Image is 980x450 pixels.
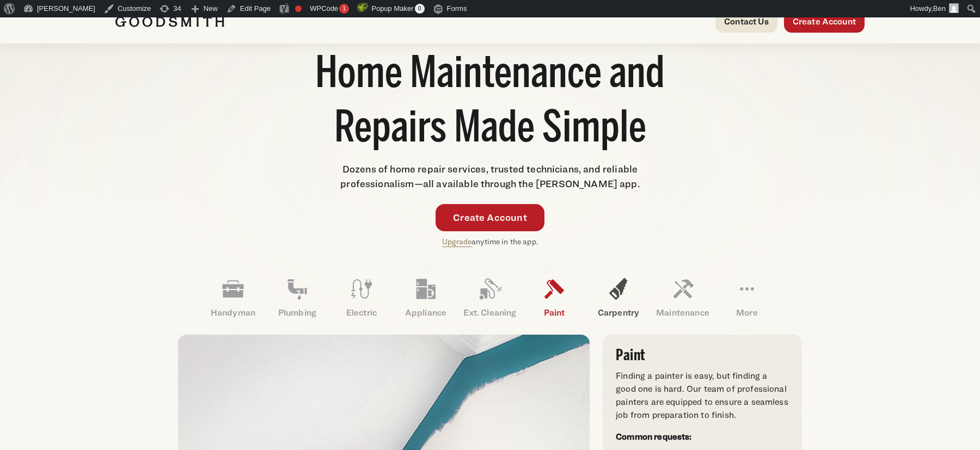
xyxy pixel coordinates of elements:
p: More [715,306,779,319]
a: Paint [522,269,586,326]
p: Appliance [394,306,458,319]
p: Carpentry [586,306,651,319]
p: Handyman [201,306,265,319]
a: Appliance [394,269,458,326]
a: Ext. Cleaning [458,269,522,326]
img: Goodsmith [115,16,224,27]
a: Create Account [784,11,865,33]
h1: Home Maintenance and Repairs Made Simple [303,48,677,157]
a: Contact Us [715,11,777,33]
a: Maintenance [651,269,715,326]
a: Create Account [436,204,544,231]
a: Electric [329,269,394,326]
a: Plumbing [265,269,329,326]
a: Carpentry [586,269,651,326]
p: Ext. Cleaning [458,306,522,319]
p: Paint [522,306,586,319]
strong: Common requests: [616,431,692,442]
p: anytime in the app. [442,236,538,248]
p: Maintenance [651,306,715,319]
a: More [715,269,779,326]
p: Electric [329,306,394,319]
a: Handyman [201,269,265,326]
h3: Paint [616,348,789,363]
span: Ben [933,4,946,13]
p: Finding a painter is easy, but finding a good one is hard. Our team of professional painters are ... [616,369,789,422]
div: 1 [339,4,349,14]
a: Upgrade [442,237,471,246]
span: 0 [415,4,425,14]
div: Needs improvement [295,5,302,12]
p: Plumbing [265,306,329,319]
span: Dozens of home repair services, trusted technicians, and reliable professionalism—all available t... [340,163,640,189]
